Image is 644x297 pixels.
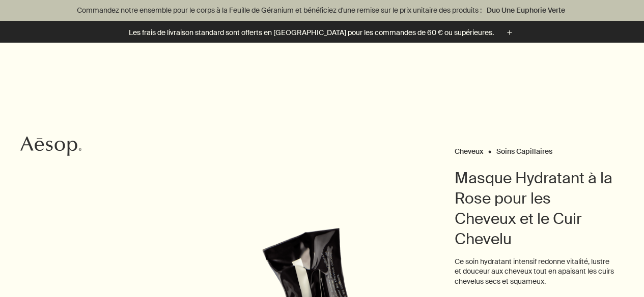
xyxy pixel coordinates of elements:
[455,147,483,151] a: Cheveux
[485,5,567,16] a: Duo Une Euphorie Verte
[129,27,494,38] p: Les frais de livraison standard sont offerts en [GEOGRAPHIC_DATA] pour les commandes de 60 € ou s...
[455,257,615,287] p: Ce soin hydratant intensif redonne vitalité, lustre et douceur aux cheveux tout en apaisant les c...
[10,5,634,16] p: Commandez notre ensemble pour le corps à la Feuille de Géranium et bénéficiez d'une remise sur le...
[20,136,81,156] svg: Aesop
[18,134,84,161] a: Aesop
[455,168,615,249] h1: Masque Hydratant à la Rose pour les Cheveux et le Cuir Chevelu
[496,147,552,151] a: Soins Capillaires
[129,27,515,39] button: Les frais de livraison standard sont offerts en [GEOGRAPHIC_DATA] pour les commandes de 60 € ou s...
